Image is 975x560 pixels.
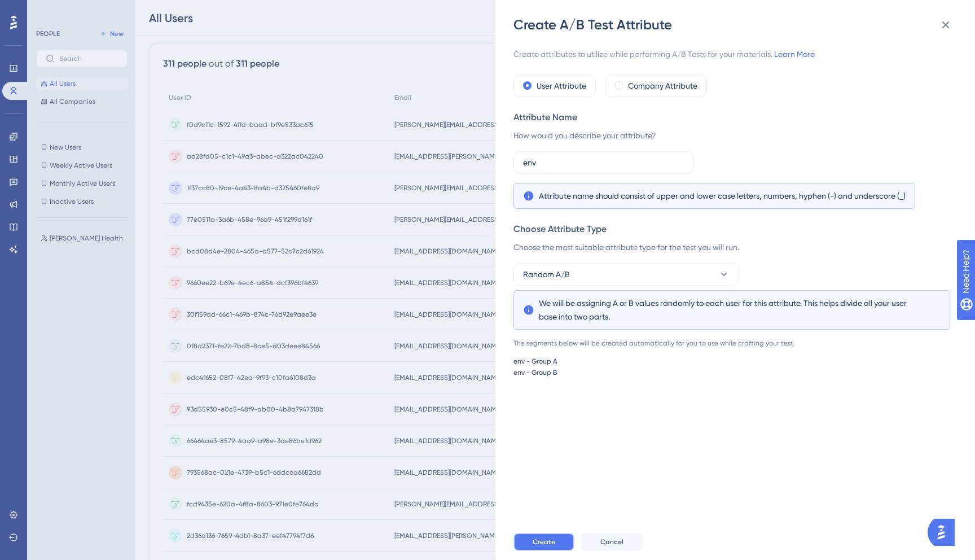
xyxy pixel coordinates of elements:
[628,79,697,93] label: Company Attribute
[513,368,950,377] div: env - Group B
[27,3,71,16] span: Need Help?
[928,515,961,549] iframe: UserGuiding AI Assistant Launcher
[539,296,925,323] span: We will be assigning A or B values randomly to each user for this attribute. This helps divide al...
[600,537,623,546] span: Cancel
[537,79,586,93] label: User Attribute
[513,263,739,286] button: Random A/B
[513,222,950,236] div: Choose Attribute Type
[513,111,950,124] div: Attribute Name
[513,357,950,366] div: env - Group A
[523,268,570,281] span: Random A/B
[539,189,906,203] span: Attribute name should consist of upper and lower case letters, numbers, hyphen (-) and underscore...
[523,156,684,169] input: sampleAttribute
[513,129,950,142] div: How would you describe your attribute?
[533,537,555,546] span: Create
[513,16,959,34] div: Create A/B Test Attribute
[581,533,643,551] button: Cancel
[774,50,815,59] a: Learn More
[513,240,950,254] div: Choose the most suitable attribute type for the test you will run.
[513,339,950,348] div: The segments below will be created automatically for you to use while crafting your test.
[513,47,950,61] span: Create attributes to utilize while performing A/B Tests for your materials.
[513,533,574,551] button: Create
